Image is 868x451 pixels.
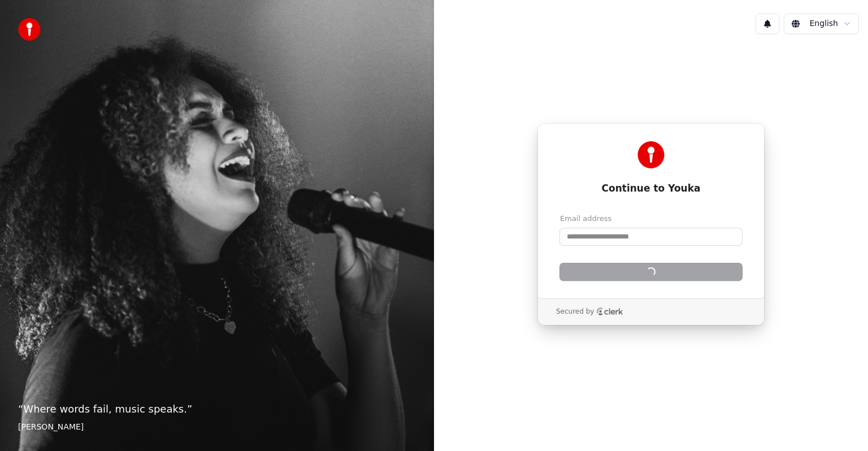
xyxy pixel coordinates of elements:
[556,307,594,316] p: Secured by
[18,422,416,433] footer: [PERSON_NAME]
[596,307,623,315] a: Clerk logo
[18,401,416,417] p: “ Where words fail, music speaks. ”
[560,182,742,196] h1: Continue to Youka
[18,18,41,41] img: youka
[637,141,665,168] img: Youka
